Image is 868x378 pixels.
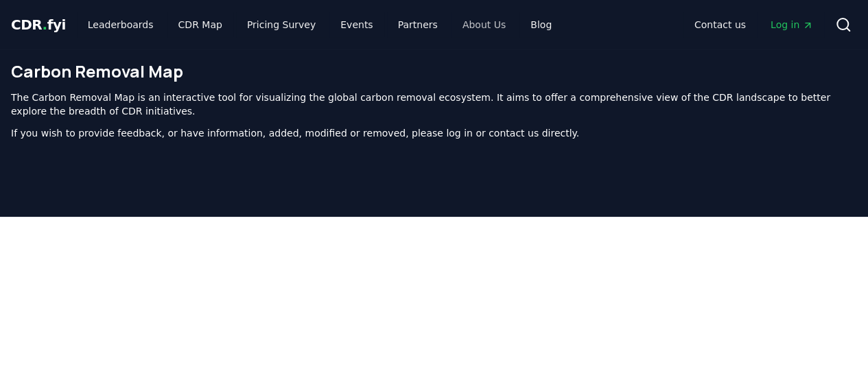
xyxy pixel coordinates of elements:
a: Contact us [683,12,757,37]
span: Log in [771,18,813,32]
p: If you wish to provide feedback, or have information, added, modified or removed, please log in o... [11,126,857,140]
span: . [43,16,47,33]
a: CDR.fyi [11,15,66,34]
a: Partners [387,12,449,37]
a: About Us [451,12,517,37]
a: Pricing Survey [236,12,327,37]
nav: Main [77,12,563,37]
span: CDR fyi [11,16,66,33]
nav: Main [683,12,824,37]
a: Blog [519,12,563,37]
a: Leaderboards [77,12,165,37]
p: The Carbon Removal Map is an interactive tool for visualizing the global carbon removal ecosystem... [11,91,857,118]
h1: Carbon Removal Map [11,60,857,82]
a: Log in [760,12,824,37]
a: CDR Map [167,12,233,37]
a: Events [329,12,384,37]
